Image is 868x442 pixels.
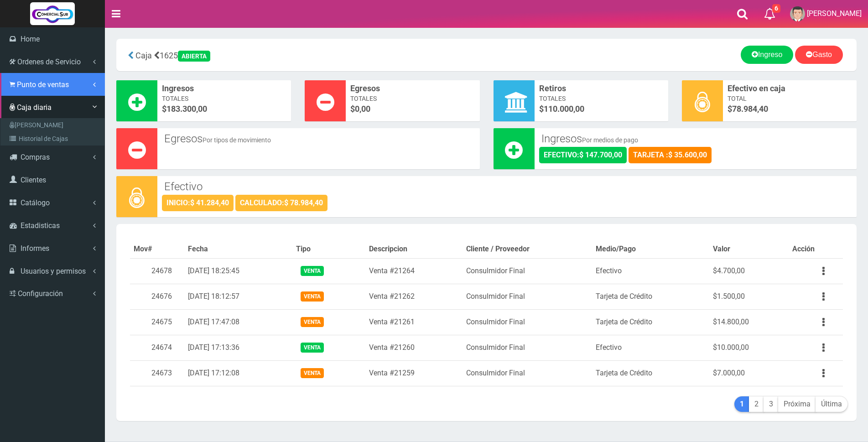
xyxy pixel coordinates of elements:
span: Usuarios y permisos [21,267,86,276]
th: Valor [709,240,789,258]
a: Gasto [795,46,843,64]
span: Efectivo en caja [728,83,852,94]
h3: Egresos [164,133,473,145]
a: Historial de Cajas [3,132,104,146]
th: Acción [789,240,843,258]
div: ABIERTA [178,51,210,62]
span: Venta [301,317,324,327]
td: 24675 [130,309,184,335]
strong: $ 78.984,40 [284,198,323,207]
span: [PERSON_NAME] [807,9,862,18]
h3: Ingresos [541,133,850,145]
span: Informes [21,244,49,253]
span: $ [728,103,852,115]
strong: $ 35.600,00 [668,151,707,159]
td: $7.000,00 [709,360,789,386]
font: 0,00 [355,104,370,114]
strong: $ 147.700,00 [579,151,622,159]
span: Estadisticas [21,221,60,230]
strong: $ 41.284,40 [190,198,229,207]
span: 6 [772,4,780,13]
span: Ordenes de Servicio [17,57,81,66]
td: [DATE] 17:47:08 [184,309,292,335]
font: 183.300,00 [166,104,207,114]
td: Venta #21259 [365,360,463,386]
span: $ [162,103,286,115]
span: Venta [301,266,324,276]
small: Por tipos de movimiento [203,136,271,144]
span: $ [539,103,664,115]
span: Compras [21,153,50,161]
td: Tarjeta de Crédito [592,284,709,309]
img: Logo grande [30,2,75,25]
td: [DATE] 17:12:08 [184,360,292,386]
span: Caja diaria [17,103,52,112]
td: Venta #21261 [365,309,463,335]
a: [PERSON_NAME] [3,118,104,132]
td: 24674 [130,335,184,360]
a: Próxima [778,396,816,412]
span: Total [728,94,852,103]
span: Venta [301,291,324,301]
span: Catálogo [21,198,50,207]
span: Caja [135,51,152,60]
span: Totales [539,94,664,103]
td: $1.500,00 [709,284,789,309]
td: Tarjeta de Crédito [592,309,709,335]
td: Consulmidor Final [463,258,592,284]
th: Cliente / Proveedor [463,240,592,258]
span: 78.984,40 [732,104,768,114]
td: [DATE] 18:25:45 [184,258,292,284]
span: Egresos [350,83,475,94]
span: Clientes [21,176,46,184]
td: Tarjeta de Crédito [592,360,709,386]
td: 24678 [130,258,184,284]
span: $ [350,103,475,115]
img: User Image [790,6,805,21]
td: Consulmidor Final [463,309,592,335]
font: 110.000,00 [544,104,584,114]
th: Descripcion [365,240,463,258]
th: Medio/Pago [592,240,709,258]
td: 24673 [130,360,184,386]
div: TARJETA : [629,147,712,163]
td: $14.800,00 [709,309,789,335]
span: Venta [301,343,324,352]
h3: Efectivo [164,181,850,192]
th: Fecha [184,240,292,258]
span: Totales [350,94,475,103]
span: Retiros [539,83,664,94]
span: Configuración [18,289,63,298]
td: Consulmidor Final [463,335,592,360]
div: 1625 [123,46,365,64]
td: Consulmidor Final [463,284,592,309]
div: CALCULADO: [235,195,327,211]
td: 24676 [130,284,184,309]
td: Venta #21264 [365,258,463,284]
a: 3 [764,396,779,412]
th: Tipo [292,240,365,258]
small: Por medios de pago [582,136,638,144]
td: [DATE] 18:12:57 [184,284,292,309]
b: 1 [740,400,744,408]
a: 2 [749,396,764,412]
td: Efectivo [592,258,709,284]
span: Venta [301,368,324,378]
td: [DATE] 17:13:36 [184,335,292,360]
td: Venta #21262 [365,284,463,309]
span: Punto de ventas [17,80,69,89]
td: Efectivo [592,335,709,360]
a: Última [816,396,847,412]
span: Home [21,35,40,43]
div: EFECTIVO: [539,147,627,163]
td: $4.700,00 [709,258,789,284]
a: Ingreso [741,46,793,64]
div: INICIO: [162,195,234,211]
th: Mov# [130,240,184,258]
td: $10.000,00 [709,335,789,360]
td: Consulmidor Final [463,360,592,386]
span: Totales [162,94,286,103]
td: Venta #21260 [365,335,463,360]
span: Ingresos [162,83,286,94]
